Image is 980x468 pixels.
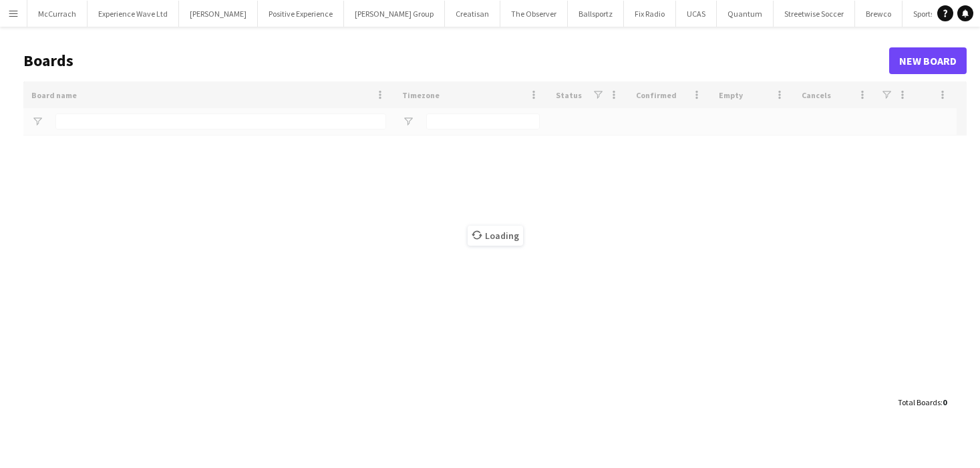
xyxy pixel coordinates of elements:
[27,1,88,27] button: McCurrach
[898,389,947,415] div: :
[179,1,258,27] button: [PERSON_NAME]
[943,397,947,407] span: 0
[568,1,624,27] button: Ballsportz
[344,1,445,27] button: [PERSON_NAME] Group
[624,1,676,27] button: Fix Radio
[889,47,967,74] a: New Board
[855,1,903,27] button: Brewco
[717,1,774,27] button: Quantum
[468,226,523,246] span: Loading
[445,1,500,27] button: Creatisan
[774,1,855,27] button: Streetwise Soccer
[88,1,179,27] button: Experience Wave Ltd
[258,1,344,27] button: Positive Experience
[676,1,717,27] button: UCAS
[898,397,941,407] span: Total Boards
[500,1,568,27] button: The Observer
[23,51,889,71] h1: Boards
